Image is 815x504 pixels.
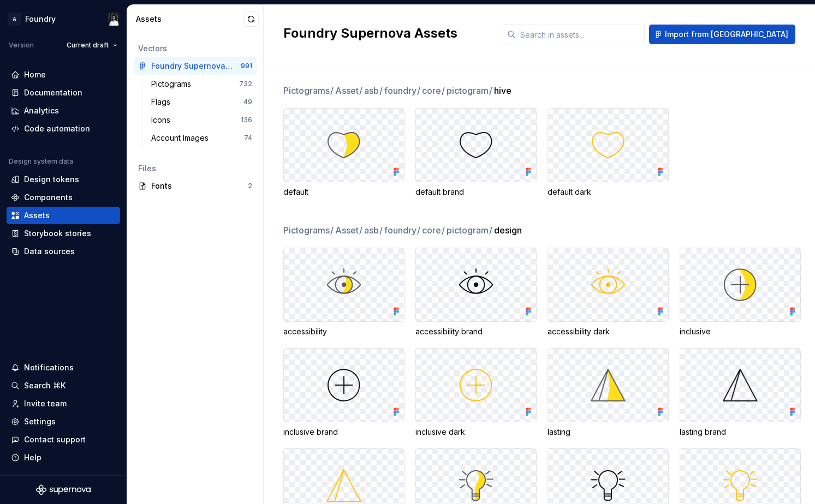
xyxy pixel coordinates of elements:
[24,174,79,185] div: Design tokens
[335,224,363,237] span: Asset
[548,427,669,437] div: lasting
[7,449,120,466] button: Help
[107,13,120,26] img: Raj Narandas
[138,43,252,54] div: Vectors
[494,224,522,237] span: design
[24,362,74,373] div: Notifications
[384,224,421,237] span: foundry
[359,85,362,96] span: /
[379,225,383,236] span: /
[24,434,86,445] div: Contact support
[364,224,383,237] span: asb
[147,111,257,129] a: Icons136
[417,85,420,96] span: /
[138,163,252,174] div: Files
[283,326,404,337] div: accessibility
[359,225,362,236] span: /
[151,181,248,191] div: Fonts
[7,359,120,376] button: Notifications
[7,413,120,430] a: Settings
[24,192,73,203] div: Components
[7,377,120,394] button: Search ⌘K
[516,25,645,44] input: Search in assets...
[283,224,334,237] span: Pictograms
[7,431,120,448] button: Contact support
[8,13,21,26] div: A
[24,228,91,239] div: Storybook stories
[151,61,233,71] div: Foundry Supernova Assets
[489,85,492,96] span: /
[283,427,404,437] div: inclusive brand
[7,66,120,83] a: Home
[415,187,537,197] div: default brand
[24,246,75,257] div: Data sources
[147,129,257,147] a: Account Images74
[134,177,257,195] a: Fonts2
[330,225,334,236] span: /
[67,41,109,50] span: Current draft
[415,427,537,437] div: inclusive dark
[147,93,257,111] a: Flags49
[283,84,334,97] span: Pictograms
[24,398,67,409] div: Invite team
[7,207,120,224] a: Assets
[548,187,669,197] div: default dark
[62,38,122,53] button: Current draft
[415,326,537,337] div: accessibility brand
[241,116,252,124] div: 136
[330,85,334,96] span: /
[24,380,66,391] div: Search ⌘K
[283,25,490,42] h2: Foundry Supernova Assets
[364,84,383,97] span: asb
[244,134,252,142] div: 74
[417,225,420,236] span: /
[7,395,120,412] a: Invite team
[2,7,124,31] button: AFoundryRaj Narandas
[7,120,120,137] a: Code automation
[7,171,120,188] a: Design tokens
[9,157,73,166] div: Design system data
[25,14,56,25] div: Foundry
[422,224,445,237] span: core
[24,105,59,116] div: Analytics
[494,84,511,97] span: hive
[151,115,175,125] div: Icons
[24,416,56,427] div: Settings
[649,25,795,44] button: Import from [GEOGRAPHIC_DATA]
[7,84,120,101] a: Documentation
[422,84,445,97] span: core
[665,29,788,40] span: Import from [GEOGRAPHIC_DATA]
[151,133,213,143] div: Account Images
[147,75,257,93] a: Pictograms732
[442,225,445,236] span: /
[7,225,120,242] a: Storybook stories
[7,189,120,206] a: Components
[243,98,252,106] div: 49
[24,87,82,98] div: Documentation
[9,41,34,50] div: Version
[241,62,252,70] div: 991
[442,85,445,96] span: /
[151,97,175,107] div: Flags
[248,182,252,190] div: 2
[379,85,383,96] span: /
[283,187,404,197] div: default
[24,69,46,80] div: Home
[548,326,669,337] div: accessibility dark
[447,84,493,97] span: pictogram
[680,326,801,337] div: inclusive
[36,484,91,495] svg: Supernova Logo
[24,210,50,221] div: Assets
[134,57,257,75] a: Foundry Supernova Assets991
[680,427,801,437] div: lasting brand
[7,243,120,260] a: Data sources
[136,14,243,25] div: Assets
[335,84,363,97] span: Asset
[384,84,421,97] span: foundry
[24,452,41,463] div: Help
[447,224,493,237] span: pictogram
[489,225,492,236] span: /
[7,102,120,119] a: Analytics
[239,80,252,88] div: 732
